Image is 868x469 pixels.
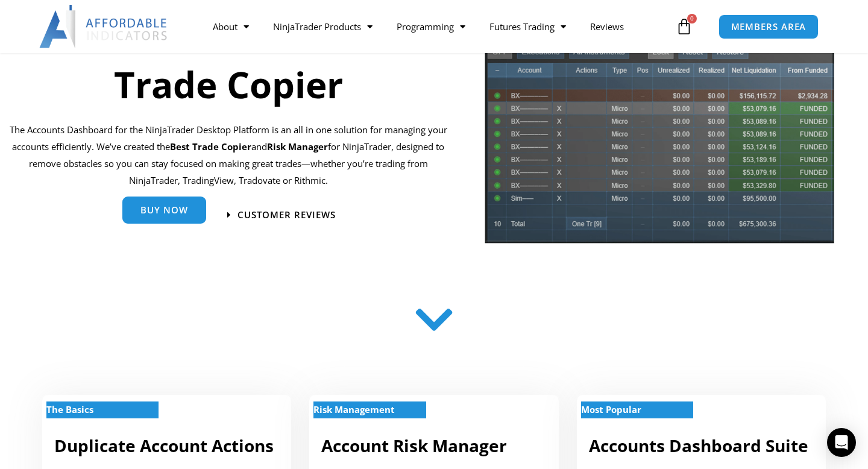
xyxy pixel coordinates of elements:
span: Buy Now [140,206,188,215]
a: Duplicate Account Actions [54,434,274,457]
span: Customer Reviews [237,210,336,219]
h1: Trade Copier [9,59,447,110]
a: Accounts Dashboard Suite [589,434,808,457]
a: MEMBERS AREA [719,14,819,39]
img: LogoAI | Affordable Indicators – NinjaTrader [39,5,169,48]
p: The Accounts Dashboard for the NinjaTrader Desktop Platform is an all in one solution for managin... [9,122,447,189]
b: Best Trade Copier [170,140,251,153]
a: Buy Now [122,197,206,224]
a: Futures Trading [477,13,578,40]
span: MEMBERS AREA [731,22,807,31]
a: Account Risk Manager [321,434,507,457]
strong: Risk Manager [267,140,328,153]
div: Open Intercom Messenger [827,428,856,457]
a: About [201,13,261,40]
img: tradecopier | Affordable Indicators – NinjaTrader [483,38,835,253]
strong: Risk Management [313,403,395,415]
a: 0 [658,9,711,44]
strong: The Basics [46,403,93,415]
span: 0 [687,14,697,24]
a: NinjaTrader Products [261,13,385,40]
a: Programming [385,13,477,40]
a: Customer Reviews [227,210,336,219]
a: Reviews [578,13,636,40]
strong: Most Popular [581,403,641,415]
nav: Menu [201,13,673,40]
